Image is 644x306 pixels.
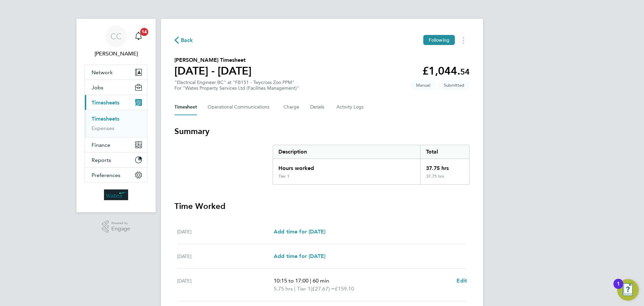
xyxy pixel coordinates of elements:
[420,174,469,184] div: 37.75 hrs
[111,220,130,226] span: Powered by
[76,19,156,212] nav: Main navigation
[177,228,274,236] div: [DATE]
[335,286,354,292] span: £159.10
[420,145,469,159] div: Total
[181,36,193,44] span: Back
[438,80,470,91] span: This timesheet is Submitted.
[92,99,119,106] span: Timesheets
[85,65,147,80] button: Network
[311,286,335,292] span: (£27.67) =
[92,125,114,131] a: Expenses
[85,95,147,110] button: Timesheets
[208,99,273,115] button: Operational Communications
[174,64,252,78] h1: [DATE] - [DATE]
[457,277,467,284] span: Edit
[174,36,193,44] button: Back
[85,50,148,58] span: Chris Cornaby
[92,157,111,163] span: Reports
[174,85,299,91] div: For "Wates Property Services Ltd (Facilities Management)"
[457,277,467,285] a: Edit
[177,277,274,293] div: [DATE]
[85,152,147,167] button: Reports
[274,252,325,260] a: Add time for [DATE]
[297,285,311,293] span: Tier 1
[336,99,365,115] button: Activity Logs
[85,189,148,200] a: Go to home page
[174,80,299,91] div: "Electrical Engineer BC" at "FB151 - Twycross Zoo PPM"
[274,286,293,292] span: 5.75 hrs
[273,159,420,174] div: Hours worked
[274,277,309,284] span: 10:15 to 17:00
[278,174,289,179] div: Tier 1
[174,126,470,137] h3: Summary
[274,228,325,236] a: Add time for [DATE]
[110,32,122,41] span: CC
[423,35,455,45] button: Following
[132,26,145,47] a: 14
[85,80,147,95] button: Jobs
[140,28,148,36] span: 14
[411,80,436,91] span: This timesheet was manually created.
[174,99,197,115] button: Timesheet
[102,220,130,233] a: Powered byEngage
[92,142,110,148] span: Finance
[274,228,325,235] span: Add time for [DATE]
[273,145,420,159] div: Description
[273,145,470,185] div: Summary
[92,69,113,76] span: Network
[174,201,470,212] h3: Time Worked
[429,37,449,43] span: Following
[85,168,147,182] button: Preferences
[294,286,296,292] span: |
[174,56,252,64] h2: [PERSON_NAME] Timesheet
[111,226,130,232] span: Engage
[177,252,274,260] div: [DATE]
[85,137,147,152] button: Finance
[274,253,325,259] span: Add time for [DATE]
[92,172,120,178] span: Preferences
[92,84,103,91] span: Jobs
[422,64,470,77] app-decimal: £1,044.
[310,99,326,115] button: Details
[313,277,329,284] span: 60 min
[420,159,469,174] div: 37.75 hrs
[617,279,639,301] button: Open Resource Center, 1 new notification
[283,99,300,115] button: Charge
[617,284,620,293] div: 1
[92,116,119,122] a: Timesheets
[310,277,311,284] span: |
[104,189,128,200] img: wates-logo-retina.png
[460,67,470,77] span: 54
[85,110,147,137] div: Timesheets
[85,26,148,58] a: CC[PERSON_NAME]
[458,35,470,45] button: Timesheets Menu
